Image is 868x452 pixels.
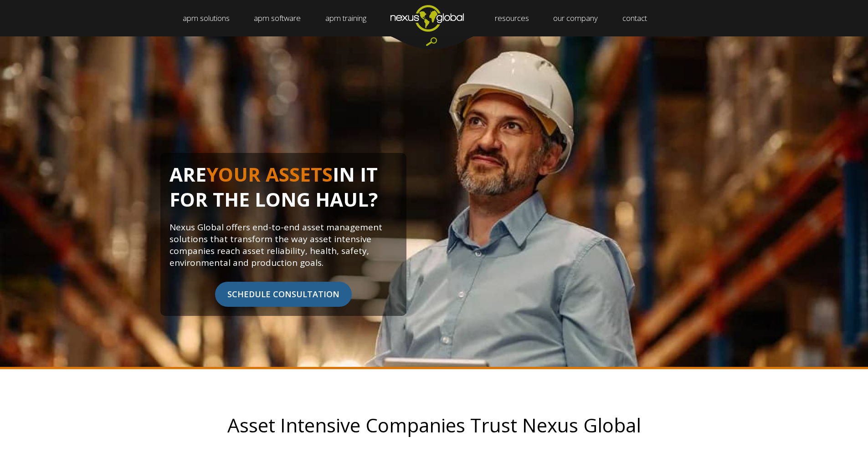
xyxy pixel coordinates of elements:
span: YOUR ASSETS [206,161,333,187]
span: SCHEDULE CONSULTATION [215,282,352,307]
h1: ARE IN IT FOR THE LONG HAUL? [169,162,397,221]
h2: Asset Intensive Companies Trust Nexus Global [138,415,730,436]
p: Nexus Global offers end-to-end asset management solutions that transform the way asset intensive ... [169,221,397,269]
